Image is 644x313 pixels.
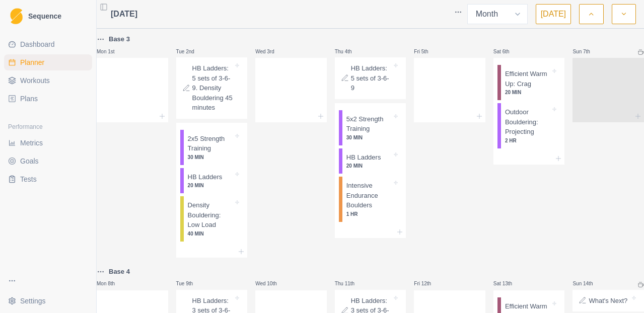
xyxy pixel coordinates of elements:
[180,130,244,165] div: 2x5 Strength Training30 MIN
[109,34,130,44] p: Base 3
[346,210,392,218] p: 1 HR
[505,69,551,89] p: Efficient Warm Up: Crag
[414,280,444,287] p: Fri 12th
[188,134,234,153] p: 2x5 Strength Training
[188,200,234,230] p: Density Bouldering: Low Load
[4,135,92,151] a: Metrics
[4,36,92,52] a: Dashboard
[180,196,244,242] div: Density Bouldering: Low Load40 MIN
[10,8,23,25] img: Logo
[493,48,524,55] p: Sat 6th
[4,119,92,135] div: Performance
[20,57,44,67] span: Planner
[188,153,234,161] p: 30 MIN
[188,172,223,182] p: HB Ladders
[335,48,365,55] p: Thu 4th
[505,107,551,137] p: Outdoor Bouldering: Projecting
[339,148,402,174] div: HB Ladders20 MIN
[28,13,61,20] span: Sequence
[335,57,406,99] div: HB Ladders: 5 sets of 3-6-9
[346,162,392,170] p: 20 MIN
[339,177,402,222] div: Intensive Endurance Boulders1 HR
[497,65,561,100] div: Efficient Warm Up: Crag20 MIN
[176,280,206,287] p: Tue 9th
[111,8,137,20] span: [DATE]
[4,72,92,89] a: Workouts
[346,114,392,134] p: 5x2 Strength Training
[192,63,234,113] p: HB Ladders: 5 sets of 3-6-9. Density Bouldering 45 minutes
[351,63,392,93] p: HB Ladders: 5 sets of 3-6-9
[20,156,39,166] span: Goals
[346,181,392,210] p: Intensive Endurance Boulders
[176,57,248,119] div: HB Ladders: 5 sets of 3-6-9. Density Bouldering 45 minutes
[346,152,381,163] p: HB Ladders
[4,4,92,28] a: LogoSequence
[176,48,206,55] p: Tue 2nd
[20,94,38,104] span: Plans
[335,280,365,287] p: Thu 11th
[188,182,234,189] p: 20 MIN
[505,89,551,96] p: 20 MIN
[573,48,603,55] p: Sun 7th
[255,280,285,287] p: Wed 10th
[4,171,92,187] a: Tests
[573,290,644,312] div: What's Next?
[97,280,127,287] p: Mon 8th
[20,75,50,86] span: Workouts
[4,293,92,309] button: Settings
[493,280,524,287] p: Sat 13th
[505,137,551,144] p: 2 HR
[97,48,127,55] p: Mon 1st
[4,153,92,169] a: Goals
[536,4,571,24] button: [DATE]
[4,54,92,70] a: Planner
[180,168,244,194] div: HB Ladders20 MIN
[4,91,92,107] a: Plans
[188,230,234,238] p: 40 MIN
[20,39,55,49] span: Dashboard
[339,110,402,145] div: 5x2 Strength Training30 MIN
[414,48,444,55] p: Fri 5th
[109,267,130,277] p: Base 4
[573,280,603,287] p: Sun 14th
[20,138,43,148] span: Metrics
[346,134,392,141] p: 30 MIN
[589,296,627,306] p: What's Next?
[20,174,37,184] span: Tests
[255,48,285,55] p: Wed 3rd
[497,103,561,148] div: Outdoor Bouldering: Projecting2 HR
